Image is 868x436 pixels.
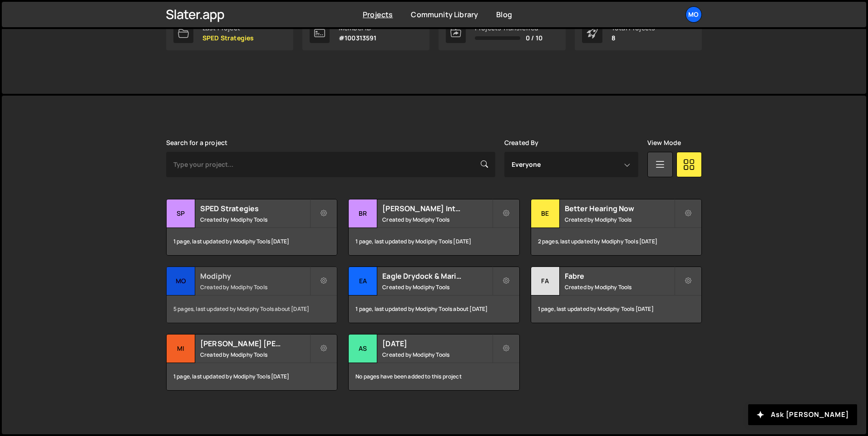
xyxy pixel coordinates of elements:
[565,216,674,223] small: Created by Modiphy Tools
[748,404,857,425] button: Ask [PERSON_NAME]
[166,139,227,146] label: Search for a project
[200,271,310,281] h2: Modiphy
[200,216,310,223] small: Created by Modiphy Tools
[496,10,512,19] a: Blog
[200,351,310,358] small: Created by Modiphy Tools
[411,10,478,19] a: Community Library
[339,34,377,42] p: #100313591
[612,24,655,32] div: Total Projects
[382,271,492,281] h2: Eagle Drydock & Marine
[382,339,492,349] h2: [DATE]
[565,203,674,213] h2: Better Hearing Now
[531,266,702,323] a: Fa Fabre Created by Modiphy Tools 1 page, last updated by Modiphy Tools [DATE]
[166,199,337,256] a: SP SPED Strategies Created by Modiphy Tools 1 page, last updated by Modiphy Tools [DATE]
[382,351,492,358] small: Created by Modiphy Tools
[200,203,310,213] h2: SPED Strategies
[504,139,539,146] label: Created By
[166,334,337,391] a: Mi [PERSON_NAME] [PERSON_NAME] Created by Modiphy Tools 1 page, last updated by Modiphy Tools [DATE]
[202,34,254,42] p: SPED Strategies
[686,6,702,23] a: Mo
[200,283,310,291] small: Created by Modiphy Tools
[166,266,337,323] a: Mo Modiphy Created by Modiphy Tools 5 pages, last updated by Modiphy Tools about [DATE]
[475,24,542,32] div: Projects Transferred
[348,199,519,256] a: Br [PERSON_NAME] Interiors Created by Modiphy Tools 1 page, last updated by Modiphy Tools [DATE]
[348,334,519,391] a: As [DATE] Created by Modiphy Tools No pages have been added to this project
[166,16,293,50] a: Last Project SPED Strategies
[348,266,519,323] a: Ea Eagle Drydock & Marine Created by Modiphy Tools 1 page, last updated by Modiphy Tools about [D...
[382,216,492,223] small: Created by Modiphy Tools
[349,363,519,390] div: No pages have been added to this project
[349,296,519,323] div: 1 page, last updated by Modiphy Tools about [DATE]
[349,199,377,228] div: Br
[531,228,701,255] div: 2 pages, last updated by Modiphy Tools [DATE]
[339,24,377,32] div: Member ID
[202,24,254,32] div: Last Project
[531,199,702,256] a: Be Better Hearing Now Created by Modiphy Tools 2 pages, last updated by Modiphy Tools [DATE]
[382,283,492,291] small: Created by Modiphy Tools
[167,296,337,323] div: 5 pages, last updated by Modiphy Tools about [DATE]
[565,283,674,291] small: Created by Modiphy Tools
[531,296,701,323] div: 1 page, last updated by Modiphy Tools [DATE]
[167,228,337,255] div: 1 page, last updated by Modiphy Tools [DATE]
[647,139,681,146] label: View Mode
[167,334,195,363] div: Mi
[526,34,542,42] span: 0 / 10
[200,339,310,349] h2: [PERSON_NAME] [PERSON_NAME]
[363,10,393,19] a: Projects
[349,334,377,363] div: As
[166,152,495,177] input: Type your project...
[531,199,560,228] div: Be
[382,203,492,213] h2: [PERSON_NAME] Interiors
[167,199,195,228] div: SP
[531,267,560,296] div: Fa
[349,228,519,255] div: 1 page, last updated by Modiphy Tools [DATE]
[565,271,674,281] h2: Fabre
[167,363,337,390] div: 1 page, last updated by Modiphy Tools [DATE]
[349,267,377,296] div: Ea
[167,267,195,296] div: Mo
[612,34,655,42] p: 8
